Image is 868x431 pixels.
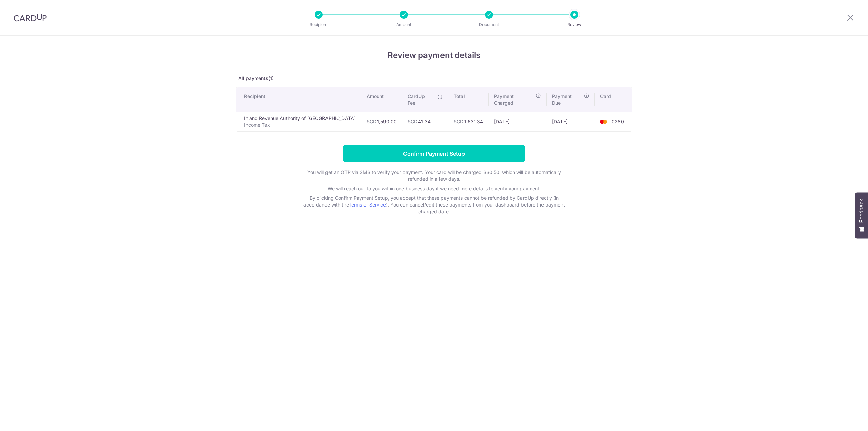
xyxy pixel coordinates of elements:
[464,21,514,28] p: Document
[361,112,402,131] td: 1,590.00
[343,145,525,162] input: Confirm Payment Setup
[402,112,448,131] td: 41.34
[349,202,386,208] a: Terms of Service
[298,169,570,182] p: You will get an OTP via SMS to verify your payment. Your card will be charged S$0.50, which will ...
[489,112,547,131] td: [DATE]
[236,112,361,131] td: Inland Revenue Authority of [GEOGRAPHIC_DATA]
[298,195,570,215] p: By clicking Confirm Payment Setup, you accept that these payments cannot be refunded by CardUp di...
[454,119,463,124] span: SGD
[244,122,356,129] p: Income Tax
[612,119,624,124] span: 0280
[448,87,489,112] th: Total
[494,93,534,106] span: Payment Charged
[855,192,868,238] button: Feedback - Show survey
[14,14,47,22] img: CardUp
[552,93,581,106] span: Payment Due
[448,112,489,131] td: 1,631.34
[236,87,361,112] th: Recipient
[549,21,599,28] p: Review
[408,119,417,124] span: SGD
[294,21,344,28] p: Recipient
[547,112,594,131] td: [DATE]
[367,119,376,124] span: SGD
[408,93,434,106] span: CardUp Fee
[595,87,632,112] th: Card
[236,75,632,82] p: All payments(1)
[859,199,865,223] span: Feedback
[597,118,610,126] img: <span class="translation_missing" title="translation missing: en.account_steps.new_confirm_form.b...
[298,185,570,192] p: We will reach out to you within one business day if we need more details to verify your payment.
[236,49,632,61] h4: Review payment details
[379,21,429,28] p: Amount
[825,411,861,428] iframe: Opens a widget where you can find more information
[361,87,402,112] th: Amount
